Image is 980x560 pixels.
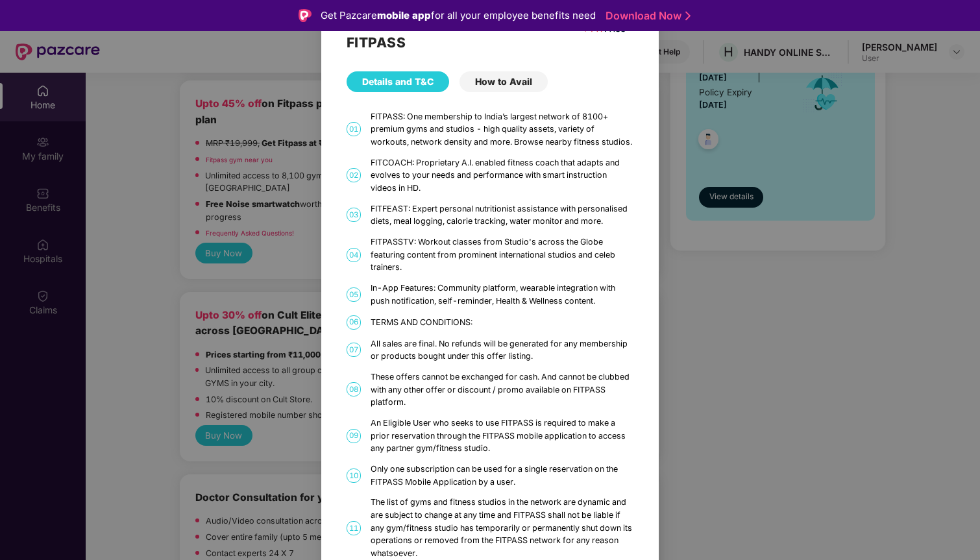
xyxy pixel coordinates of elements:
div: Details and T&C [347,71,449,92]
div: All sales are final. No refunds will be generated for any membership or products bought under thi... [371,337,634,363]
div: FITCOACH: Proprietary A.I. enabled fitness coach that adapts and evolves to your needs and perfor... [371,156,634,195]
img: Logo [299,9,312,22]
div: FITFEAST: Expert personal nutritionist assistance with personalised diets, meal logging, calorie ... [371,202,634,228]
span: 11 [347,521,361,535]
span: 05 [347,287,361,302]
span: 07 [347,343,361,357]
img: Stroke [685,9,691,23]
span: 08 [347,382,361,396]
a: Download Now [606,9,687,23]
span: 10 [347,469,361,483]
span: 03 [347,208,361,222]
span: 06 [347,315,361,330]
div: These offers cannot be exchanged for cash. And cannot be clubbed with any other offer or discount... [371,371,634,409]
div: In-App Features: Community platform, wearable integration with push notification, self-reminder, ... [371,282,634,307]
span: 04 [347,248,361,262]
div: An Eligible User who seeks to use FITPASS is required to make a prior reservation through the FIT... [371,417,634,455]
h2: FITPASS [347,32,634,53]
div: How to Avail [459,71,548,92]
div: Only one subscription can be used for a single reservation on the FITPASS Mobile Application by a... [371,463,634,488]
div: FITPASSTV: Workout classes from Studio's across the Globe featuring content from prominent intern... [371,236,634,274]
span: 09 [347,429,361,443]
span: 02 [347,168,361,182]
div: Get Pazcare for all your employee benefits need [321,8,596,23]
span: 01 [347,122,361,136]
div: The list of gyms and fitness studios in the network are dynamic and are subject to change at any ... [371,496,634,559]
div: FITPASS: One membership to India’s largest network of 8100+ premium gyms and studios - high quali... [371,110,634,149]
div: TERMS AND CONDITIONS: [371,316,634,329]
strong: mobile app [377,9,431,21]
